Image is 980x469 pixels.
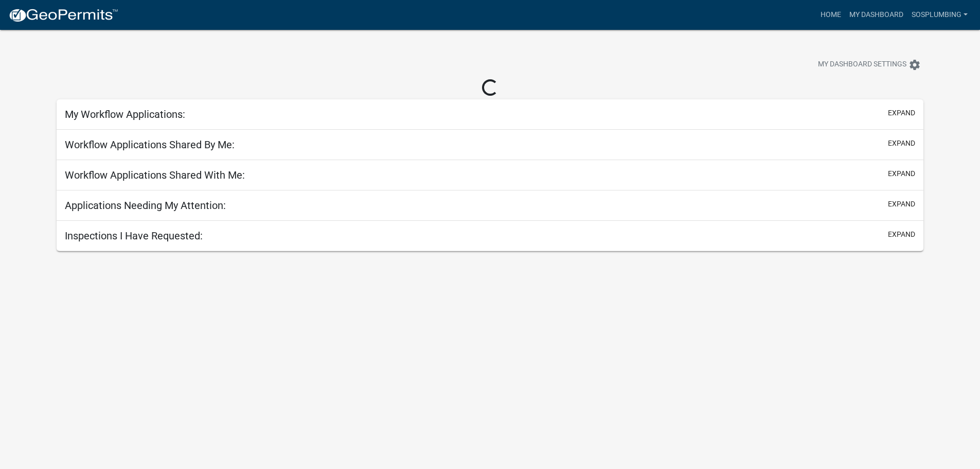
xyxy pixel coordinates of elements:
[908,59,921,71] i: settings
[888,199,915,210] button: expand
[888,138,915,149] button: expand
[907,5,972,25] a: SOSPLUMBING
[65,138,235,151] h5: Workflow Applications Shared By Me:
[65,169,245,181] h5: Workflow Applications Shared With Me:
[816,5,845,25] a: Home
[888,168,915,179] button: expand
[888,229,915,240] button: expand
[810,55,929,75] button: My Dashboard Settingssettings
[65,108,185,120] h5: My Workflow Applications:
[65,199,226,212] h5: Applications Needing My Attention:
[65,230,203,242] h5: Inspections I Have Requested:
[845,5,907,25] a: My Dashboard
[818,59,906,71] span: My Dashboard Settings
[888,108,915,118] button: expand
